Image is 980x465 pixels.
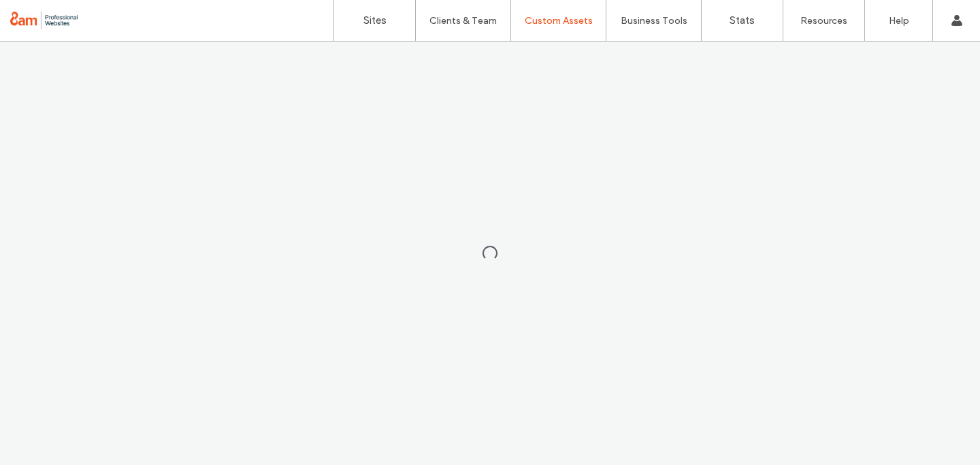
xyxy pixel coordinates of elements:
[363,14,387,27] label: Sites
[621,15,687,27] label: Business Tools
[525,15,593,27] label: Custom Assets
[889,15,909,27] label: Help
[429,15,497,27] label: Clients & Team
[800,15,847,27] label: Resources
[730,14,755,27] label: Stats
